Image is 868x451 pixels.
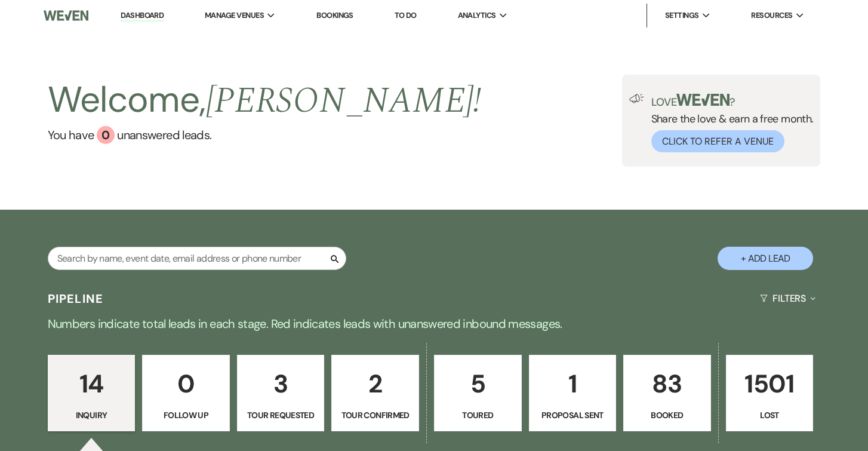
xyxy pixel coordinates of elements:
p: 5 [442,364,514,404]
p: 3 [245,364,317,404]
p: Numbers indicate total leads in each stage. Red indicates leads with unanswered inbound messages. [4,314,864,333]
a: 5Toured [434,355,522,431]
a: To Do [395,10,417,20]
p: 1 [537,364,609,404]
img: loud-speaker-illustration.svg [629,94,644,103]
button: Filters [755,283,820,314]
p: Booked [631,409,703,422]
span: Resources [751,10,792,22]
a: You have 0 unanswered leads. [48,126,482,144]
p: 2 [339,364,411,404]
p: Love ? [651,94,814,108]
input: Search by name, event date, email address or phone number [48,247,346,270]
span: [PERSON_NAME] ! [206,73,482,128]
p: Toured [442,409,514,422]
img: weven-logo-green.svg [676,94,730,106]
a: 1501Lost [726,355,814,431]
span: Analytics [458,10,496,22]
a: 14Inquiry [48,355,136,431]
a: 83Booked [623,355,711,431]
img: Weven Logo [44,3,88,28]
a: Bookings [316,10,353,20]
p: Follow Up [150,409,222,422]
h2: Welcome, [48,75,482,126]
a: 2Tour Confirmed [331,355,419,431]
p: 0 [150,364,222,404]
a: 0Follow Up [142,355,230,431]
p: 83 [631,364,703,404]
div: Share the love & earn a free month. [644,94,814,152]
p: Tour Requested [245,409,317,422]
p: 14 [56,364,128,404]
a: Dashboard [121,10,164,22]
p: Inquiry [56,409,128,422]
button: + Add Lead [718,247,813,270]
p: Tour Confirmed [339,409,411,422]
h3: Pipeline [48,290,104,307]
a: 1Proposal Sent [529,355,617,431]
p: 1501 [734,364,806,404]
span: Settings [665,10,699,22]
p: Lost [734,409,806,422]
span: Manage Venues [205,10,264,22]
a: 3Tour Requested [237,355,325,431]
button: Click to Refer a Venue [651,130,784,152]
p: Proposal Sent [537,409,609,422]
div: 0 [97,126,115,144]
